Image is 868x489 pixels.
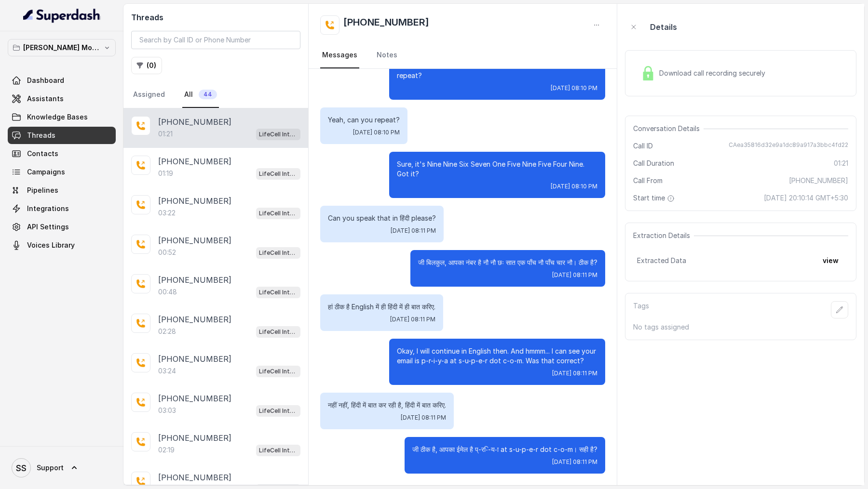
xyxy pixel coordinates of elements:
button: (0) [131,57,162,74]
input: Search by Call ID or Phone Number [131,31,300,49]
span: Threads [27,131,55,140]
button: [PERSON_NAME] Motors [8,39,116,56]
nav: Tabs [320,42,605,68]
p: [PHONE_NUMBER] [158,432,231,444]
a: Assigned [131,82,167,108]
span: [DATE] 08:11 PM [390,316,435,323]
p: [PHONE_NUMBER] [158,353,231,365]
span: Extraction Details [633,231,694,240]
a: Assistants [8,90,116,107]
span: Pipelines [27,185,58,195]
span: 44 [199,90,217,99]
p: 02:19 [158,445,175,455]
span: 01:21 [834,159,848,168]
p: [PHONE_NUMBER] [158,314,231,325]
span: Download call recording securely [659,68,769,78]
img: Lock Icon [641,66,655,80]
p: 00:52 [158,248,176,257]
p: 03:03 [158,406,176,415]
p: LifeCell Internal [259,169,298,179]
span: Support [37,463,64,473]
span: [DATE] 08:11 PM [401,414,446,422]
span: Voices Library [27,240,75,250]
a: Messages [320,42,359,68]
span: API Settings [27,222,69,232]
span: [DATE] 20:10:14 GMT+5:30 [764,193,848,203]
p: LifeCell Internal [259,446,298,455]
span: Campaigns [27,167,65,177]
img: light.svg [23,8,101,23]
a: Threads [8,127,116,144]
span: Call ID [633,141,653,151]
p: LifeCell Internal [259,209,298,218]
p: LifeCell Internal [259,248,298,258]
p: हां ठीक है English में ही हिंदी में ही बात करिए. [328,302,435,312]
span: [DATE] 08:11 PM [552,271,597,279]
p: 01:21 [158,129,173,139]
span: Assistants [27,94,64,104]
span: Contacts [27,149,58,159]
span: Conversation Details [633,124,704,133]
a: Pipelines [8,182,116,199]
span: [DATE] 08:11 PM [552,370,597,377]
p: No tags assigned [633,322,848,332]
span: Knowledge Bases [27,112,88,122]
p: [PHONE_NUMBER] [158,235,231,246]
span: CAea35816d32e9a1dc89a917a3bbc4fd22 [729,141,848,151]
p: 03:22 [158,208,176,218]
h2: Threads [131,12,300,23]
a: API Settings [8,218,116,236]
span: [DATE] 08:11 PM [552,458,597,466]
a: Notes [375,42,399,68]
button: view [817,252,844,269]
p: Can you speak that in हिंदी please? [328,213,436,223]
p: 02:28 [158,327,176,336]
p: Tags [633,301,649,318]
p: [PHONE_NUMBER] [158,116,231,128]
nav: Tabs [131,82,300,108]
h2: [PHONE_NUMBER] [343,15,429,35]
p: LifeCell Internal [259,327,298,337]
span: Call Duration [633,159,674,168]
span: Integrations [27,204,69,213]
a: Integrations [8,200,116,217]
p: Details [650,21,677,33]
p: जी ठीक है, आपका ईमेल है प्-र-ि-य-ा at s-u-p-e-r dot c-o-m। सही है? [412,445,597,454]
p: [PHONE_NUMBER] [158,393,231,404]
a: Campaigns [8,163,116,181]
a: Support [8,454,116,481]
p: 01:19 [158,169,173,178]
p: नहीं नहीं, हिंदी में बात कर रही है, हिंदी में बात करिए. [328,400,446,410]
span: [DATE] 08:10 PM [551,84,597,92]
a: Dashboard [8,72,116,89]
span: [DATE] 08:10 PM [551,183,597,190]
p: Okay, I will continue in English then. And hmmm... I can see your email is p-r-i-y-a at s-u-p-e-r... [397,346,597,366]
span: Dashboard [27,76,64,85]
a: Contacts [8,145,116,162]
p: LifeCell Internal [259,288,298,297]
span: [DATE] 08:11 PM [391,227,436,235]
p: Sure, it's Nine Nine Six Seven One Five Nine Five Four Nine. Got it? [397,159,597,179]
span: Call From [633,176,663,185]
p: LifeCell Internal [259,367,298,376]
p: जी बिलकुल, आपका नंबर है नौ नौ छः सात एक पाँच नौ पाँच चार नौ। ठीक है? [418,258,597,267]
p: [PHONE_NUMBER] [158,156,231,167]
a: Voices Library [8,237,116,254]
p: [PHONE_NUMBER] [158,472,231,483]
p: [PERSON_NAME] Motors [23,42,100,53]
p: [PHONE_NUMBER] [158,274,231,286]
span: Start time [633,193,677,203]
text: SS [16,463,27,473]
p: LifeCell Internal [259,130,298,139]
span: Extracted Data [637,256,686,265]
a: Knowledge Bases [8,108,116,126]
p: LifeCell Internal [259,406,298,416]
span: [DATE] 08:10 PM [353,129,400,136]
p: [PHONE_NUMBER] [158,195,231,207]
p: 03:24 [158,366,176,376]
p: 00:48 [158,287,177,297]
span: [PHONE_NUMBER] [789,176,848,185]
a: All44 [182,82,219,108]
p: Yeah, can you repeat? [328,115,400,125]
